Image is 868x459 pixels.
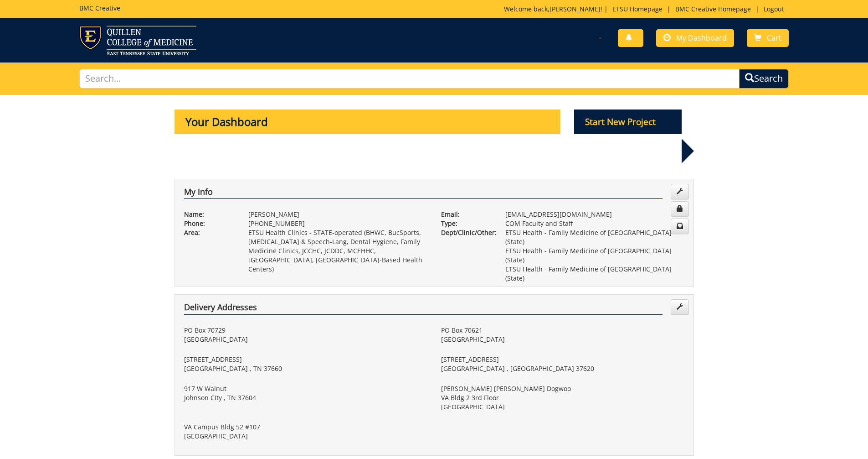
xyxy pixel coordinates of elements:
p: [GEOGRAPHIC_DATA] [184,432,427,441]
p: PO Box 70729 [184,326,427,335]
span: Cart [767,33,781,43]
p: [EMAIL_ADDRESS][DOMAIN_NAME] [505,210,684,219]
p: VA Campus Bldg 52 #107 [184,422,427,432]
p: [GEOGRAPHIC_DATA] [441,402,684,412]
a: Edit Addresses [671,299,689,315]
p: [STREET_ADDRESS] [184,355,427,364]
p: Name: [184,210,235,219]
p: [PERSON_NAME] [248,210,427,219]
p: [STREET_ADDRESS] [441,355,684,364]
p: [PHONE_NUMBER] [248,219,427,228]
p: [GEOGRAPHIC_DATA] , TN 37660 [184,364,427,373]
a: Edit Info [671,184,689,199]
p: Start New Project [574,110,682,134]
a: Change Password [671,201,689,217]
p: Johnson CIty , TN 37604 [184,393,427,402]
p: Area: [184,228,235,237]
h4: My Info [184,188,663,199]
p: 917 W Walnut [184,384,427,393]
p: VA Bldg 2 3rd Floor [441,393,684,402]
button: Search [739,69,789,89]
p: [GEOGRAPHIC_DATA] [441,335,684,344]
p: Welcome back, ! | | | [504,5,789,14]
p: [GEOGRAPHIC_DATA] [184,335,427,344]
input: Search... [79,69,740,89]
p: ETSU Health Clinics - STATE-operated (BHWC, BucSports, [MEDICAL_DATA] & Speech-Lang, Dental Hygie... [248,228,427,274]
p: COM Faculty and Staff [505,219,684,228]
a: Logout [759,5,789,13]
h4: Delivery Addresses [184,303,663,315]
a: Start New Project [574,118,682,127]
a: Cart [747,29,789,47]
span: My Dashboard [676,33,727,43]
p: ETSU Health - Family Medicine of [GEOGRAPHIC_DATA] (State) [505,228,684,246]
p: ETSU Health - Family Medicine of [GEOGRAPHIC_DATA] (State) [505,246,684,265]
p: [GEOGRAPHIC_DATA] , [GEOGRAPHIC_DATA] 37620 [441,364,684,373]
p: [PERSON_NAME] [PERSON_NAME] Dogwoo [441,384,684,393]
p: Email: [441,210,492,219]
h5: BMC Creative [79,5,120,11]
p: ETSU Health - Family Medicine of [GEOGRAPHIC_DATA] (State) [505,265,684,283]
a: Change Communication Preferences [671,219,689,234]
a: BMC Creative Homepage [671,5,755,13]
p: Your Dashboard [175,110,561,134]
p: Type: [441,219,492,228]
p: Dept/Clinic/Other: [441,228,492,237]
a: ETSU Homepage [608,5,667,13]
img: ETSU logo [79,26,196,55]
a: [PERSON_NAME] [550,5,601,13]
p: Phone: [184,219,235,228]
a: My Dashboard [656,29,734,47]
p: PO Box 70621 [441,326,684,335]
